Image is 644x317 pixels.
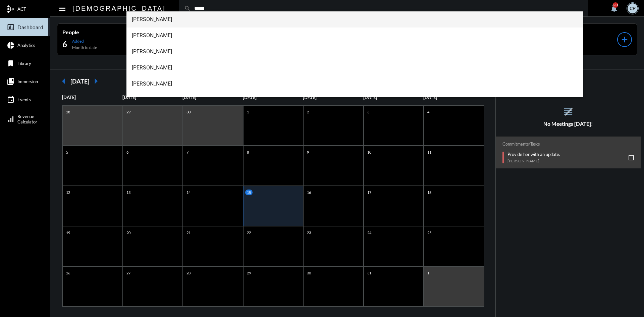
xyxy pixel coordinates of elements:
[132,76,578,92] span: [PERSON_NAME]
[363,95,424,100] p: [DATE]
[89,74,103,88] mat-icon: arrow_right
[426,109,431,115] p: 4
[245,109,251,115] p: 1
[426,190,433,195] p: 18
[426,230,433,235] p: 25
[366,149,373,155] p: 10
[7,96,15,104] mat-icon: event
[17,79,38,84] span: Immersion
[62,29,177,35] p: People
[56,2,69,15] button: Toggle sidenav
[507,158,560,163] p: [PERSON_NAME]
[620,35,629,44] mat-icon: add
[366,190,373,195] p: 17
[7,115,15,123] mat-icon: signal_cellular_alt
[7,41,15,49] mat-icon: pie_chart
[245,270,253,276] p: 29
[7,59,15,67] mat-icon: bookmark
[305,149,311,155] p: 9
[132,11,578,28] span: [PERSON_NAME]
[70,77,89,85] h2: [DATE]
[245,230,253,235] p: 22
[502,142,634,147] h2: Commitments/Tasks
[122,95,183,100] p: [DATE]
[125,190,132,195] p: 13
[72,45,97,50] p: Month to date
[125,230,132,235] p: 20
[305,190,313,195] p: 16
[17,43,35,48] span: Analytics
[17,6,26,12] span: ACT
[62,95,122,100] p: [DATE]
[132,44,578,60] span: [PERSON_NAME]
[62,39,67,50] h2: 6
[628,3,638,13] div: CP
[185,190,192,195] p: 14
[184,5,191,12] mat-icon: search
[366,270,373,276] p: 31
[17,97,31,102] span: Events
[64,149,70,155] p: 5
[185,109,192,115] p: 30
[64,190,72,195] p: 12
[185,149,190,155] p: 7
[7,23,15,31] mat-icon: insert_chart_outlined
[7,77,15,86] mat-icon: collections_bookmark
[58,5,66,13] mat-icon: Side nav toggle icon
[132,60,578,76] span: [PERSON_NAME]
[132,28,578,44] span: [PERSON_NAME]
[366,230,373,235] p: 24
[125,109,132,115] p: 29
[426,149,433,155] p: 11
[72,39,97,44] p: Added
[613,2,618,8] div: 331
[243,95,303,100] p: [DATE]
[17,24,43,30] span: Dashboard
[426,270,431,276] p: 1
[245,149,251,155] p: 8
[64,109,72,115] p: 28
[303,95,363,100] p: [DATE]
[562,106,574,117] mat-icon: reorder
[245,190,253,195] p: 15
[610,4,618,12] mat-icon: notifications
[423,95,484,100] p: [DATE]
[64,230,72,235] p: 19
[496,121,641,127] h5: No Meetings [DATE]!
[7,5,15,13] mat-icon: mediation
[57,74,70,88] mat-icon: arrow_left
[64,270,72,276] p: 26
[305,230,313,235] p: 23
[125,149,130,155] p: 6
[305,109,311,115] p: 2
[72,3,166,14] h2: [DEMOGRAPHIC_DATA]
[305,270,313,276] p: 30
[17,61,31,66] span: Library
[17,114,37,124] span: Revenue Calculator
[132,92,578,108] span: [PERSON_NAME]
[182,95,243,100] p: [DATE]
[125,270,132,276] p: 27
[507,152,560,157] p: Provide her with an update.
[366,109,371,115] p: 3
[185,270,192,276] p: 28
[185,230,192,235] p: 21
